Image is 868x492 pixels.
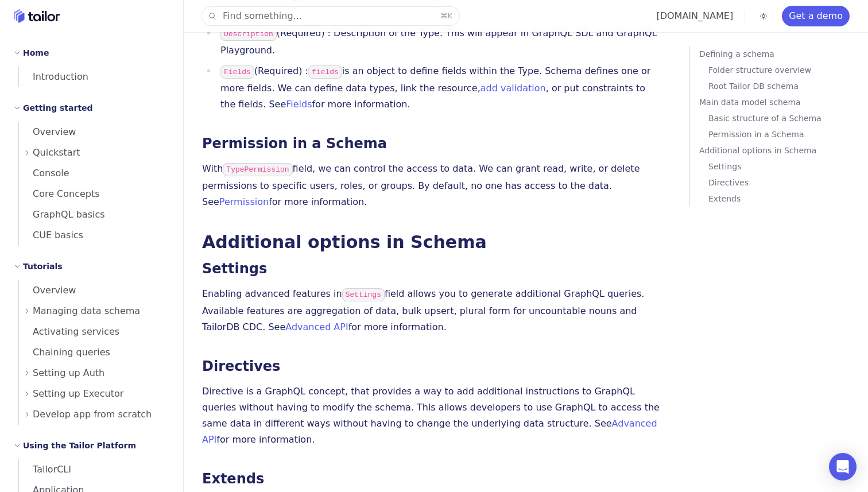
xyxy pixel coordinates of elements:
[202,7,459,25] button: Find something...⌘K
[19,122,169,142] a: Overview
[202,358,280,374] a: Directives
[202,161,661,210] p: With field, we can control the access to data. We can grant read, write, or delete permissions to...
[699,94,863,110] a: Main data model schema
[23,439,136,452] h2: Using the Tailor Platform
[220,65,254,79] code: Fields
[699,46,863,62] a: Defining a schema
[708,175,863,191] a: Directives
[342,288,385,301] code: Settings
[19,67,169,87] a: Introduction
[19,204,169,225] a: GraphQL basics
[217,25,661,59] li: (Required) : Description of the Type. This will appear in GraphQL SDL and GraphQL Playground.
[19,459,169,480] a: TailorCLI
[829,453,857,481] div: Open Intercom Messenger
[286,99,312,110] a: Fields
[19,184,169,204] a: Core Concepts
[19,464,71,475] span: TailorCLI
[19,209,105,220] span: GraphQL basics
[23,259,63,273] h2: Tutorials
[202,286,661,335] p: Enabling advanced features in field allows you to generate additional GraphQL queries. Available ...
[19,163,169,184] a: Console
[33,145,80,161] span: Quickstart
[23,101,93,115] h2: Getting started
[708,110,863,126] a: Basic structure of a Schema
[223,163,292,176] code: TypePermission
[757,9,770,23] button: Toggle dark mode
[19,285,76,296] span: Overview
[19,347,110,358] span: Chaining queries
[480,83,546,94] a: add validation
[440,11,447,20] kbd: ⌘
[217,63,661,113] li: (Required) : is an object to define fields within the Type. Schema defines one or more fields. We...
[219,196,269,207] a: Permission
[708,126,863,142] a: Permission in a Schema
[708,191,863,207] a: Extends
[782,6,850,26] a: Get a demo
[202,232,487,252] a: Additional options in Schema
[202,383,661,448] p: Directive is a GraphQL concept, that provides a way to add additional instructions to GraphQL que...
[19,168,69,179] span: Console
[33,365,104,381] span: Setting up Auth
[708,78,863,94] a: Root Tailor DB schema
[19,342,169,363] a: Chaining queries
[202,471,264,487] a: Extends
[19,326,119,337] span: Activating services
[708,62,863,78] a: Folder structure overview
[447,11,452,20] kbd: K
[33,386,123,402] span: Setting up Executor
[19,321,169,342] a: Activating services
[33,406,152,423] span: Develop app from scratch
[202,261,267,277] a: Settings
[14,9,60,23] a: Home
[19,230,83,241] span: CUE basics
[656,10,733,21] a: [DOMAIN_NAME]
[19,280,169,301] a: Overview
[19,188,100,199] span: Core Concepts
[19,225,169,246] a: CUE basics
[308,65,342,79] code: fields
[23,46,49,60] h2: Home
[19,126,76,137] span: Overview
[285,321,348,332] a: Advanced API
[19,71,88,82] span: Introduction
[699,142,863,158] a: Additional options in Schema
[220,28,277,41] code: Description
[33,303,140,319] span: Managing data schema
[708,158,863,175] a: Settings
[202,135,387,152] a: Permission in a Schema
